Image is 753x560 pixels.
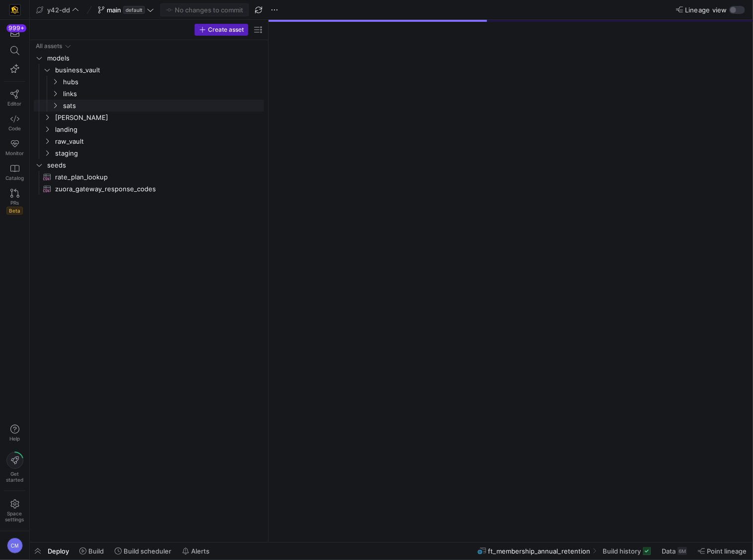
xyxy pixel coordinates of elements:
[603,547,641,555] span: Build history
[6,471,23,483] span: Get started
[95,3,156,16] button: maindefault
[34,171,264,183] div: Press SPACE to select this row.
[657,543,691,560] button: Data6M
[707,547,747,555] span: Point lineage
[191,547,209,555] span: Alerts
[55,112,263,123] span: [PERSON_NAME]
[55,148,263,159] span: staging
[34,183,264,195] a: zuora_gateway_response_codes​​​​​​
[75,543,108,560] button: Build
[4,495,25,527] a: Spacesettings
[178,543,214,560] button: Alerts
[4,111,25,135] a: Code
[107,6,121,14] span: main
[208,26,244,33] span: Create asset
[662,547,676,555] span: Data
[5,175,24,181] span: Catalog
[488,547,591,555] span: ft_membership_annual_retention
[34,76,264,88] div: Press SPACE to select this row.
[34,123,264,135] div: Press SPACE to select this row.
[4,24,25,42] button: 999+
[4,535,25,556] button: CM
[63,76,263,88] span: hubs
[6,207,23,215] span: Beta
[34,112,264,123] div: Press SPACE to select this row.
[4,448,25,487] button: Getstarted
[685,6,727,14] span: Lineage view
[6,24,26,32] div: 999+
[55,171,253,183] span: rate_plan_lookup​​​​​​
[124,547,171,555] span: Build scheduler
[8,101,22,107] span: Editor
[34,3,81,16] button: y42-dd
[110,543,176,560] button: Build scheduler
[10,200,19,206] span: PRs
[47,6,70,14] span: y42-dd
[34,171,264,183] a: rate_plan_lookup​​​​​​
[10,5,20,15] img: https://storage.googleapis.com/y42-prod-data-exchange/images/uAsz27BndGEK0hZWDFeOjoxA7jCwgK9jE472...
[123,6,145,14] span: default
[8,436,21,442] span: Help
[63,88,263,100] span: links
[63,100,263,112] span: sats
[36,43,62,50] div: All assets
[8,125,21,131] span: Code
[34,147,264,159] div: Press SPACE to select this row.
[4,160,25,185] a: Catalog
[7,538,23,554] div: CM
[693,543,751,560] button: Point lineage
[4,420,25,446] button: Help
[48,547,69,555] span: Deploy
[598,543,655,560] button: Build history
[195,24,248,36] button: Create asset
[55,183,253,195] span: zuora_gateway_response_codes​​​​​​
[4,135,25,160] a: Monitor
[34,183,264,195] div: Press SPACE to select this row.
[4,86,25,111] a: Editor
[34,159,264,171] div: Press SPACE to select this row.
[47,53,263,64] span: models
[34,64,264,76] div: Press SPACE to select this row.
[5,510,24,522] span: Space settings
[55,124,263,135] span: landing
[34,100,264,112] div: Press SPACE to select this row.
[678,547,687,555] div: 6M
[55,136,263,147] span: raw_vault
[5,150,24,156] span: Monitor
[34,52,264,64] div: Press SPACE to select this row.
[88,547,104,555] span: Build
[34,135,264,147] div: Press SPACE to select this row.
[34,88,264,100] div: Press SPACE to select this row.
[34,40,264,52] div: Press SPACE to select this row.
[4,185,25,219] a: PRsBeta
[55,64,263,76] span: business_vault
[47,160,263,171] span: seeds
[4,1,25,18] a: https://storage.googleapis.com/y42-prod-data-exchange/images/uAsz27BndGEK0hZWDFeOjoxA7jCwgK9jE472...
